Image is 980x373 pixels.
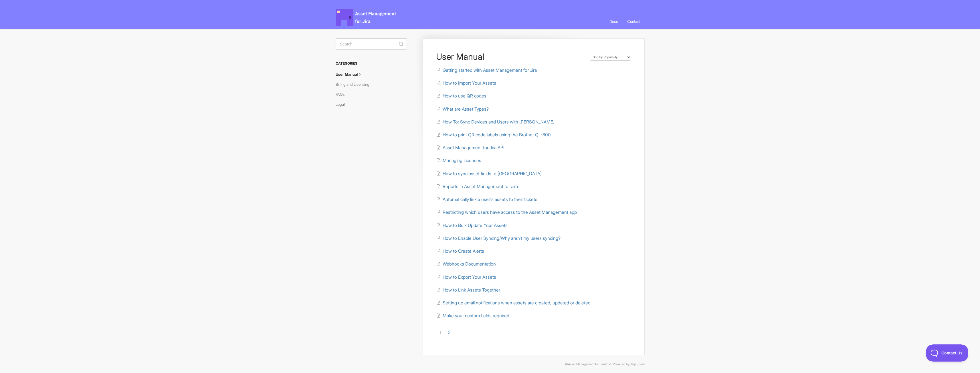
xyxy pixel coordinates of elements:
[436,287,500,293] a: How to Link Assets Together
[443,261,496,267] span: Webhooks Documentation
[336,362,645,367] p: © 2025.
[436,158,481,163] a: Managing Licenses
[443,80,496,86] span: How to Import Your Assets
[443,223,508,228] span: How to Bulk Update Your Assets
[443,171,542,176] span: How to sync asset fields to [GEOGRAPHIC_DATA]
[443,106,489,112] span: What are Asset Types?
[436,119,555,125] a: How To: Sync Devices and Users with [PERSON_NAME]
[443,287,500,293] span: How to Link Assets Together
[443,300,591,306] span: Setting up email notifications when assets are created, updated or deleted
[336,70,367,79] a: User Manual
[436,51,584,62] h1: User Manual
[443,132,551,137] span: How to print QR code labels using the Brother QL-800
[336,80,374,89] a: Billing and Licensing
[336,90,349,99] a: FAQs
[613,362,645,366] span: Powered by
[623,14,645,29] a: Contact
[443,210,577,215] span: Restricting which users have access to the Asset Management app
[436,274,496,280] a: How to Export Your Assets
[926,344,969,362] iframe: Toggle Customer Support
[436,171,542,176] a: How to sync asset fields to [GEOGRAPHIC_DATA]
[436,145,504,150] a: Asset Management for Jira API
[629,362,645,366] a: Help Scout
[436,80,496,86] a: How to Import Your Assets
[336,38,407,50] input: Search
[336,9,397,26] span: Asset Management for Jira Docs
[443,248,484,254] span: How to Create Alerts
[443,145,504,150] span: Asset Management for Jira API
[443,184,518,189] span: Reports in Asset Management for Jira
[590,54,631,61] select: Page reloads on selection
[436,330,444,335] a: 1
[436,313,509,318] a: Make your custom fields required
[436,184,518,189] a: Reports in Asset Management for Jira
[436,210,577,215] a: Restricting which users have access to the Asset Management app
[443,274,496,280] span: How to Export Your Assets
[436,197,537,202] a: Automatically link a user's assets to their tickets
[436,261,496,267] a: Webhooks Documentation
[443,197,537,202] span: Automatically link a user's assets to their tickets
[336,100,349,109] a: Legal
[436,67,537,73] a: Getting started with Asset Management for Jira
[436,300,591,306] a: Setting up email notifications when assets are created, updated or deleted
[436,248,484,254] a: How to Create Alerts
[568,362,605,366] a: Asset Management for Jira
[443,158,481,163] span: Managing Licenses
[436,132,551,137] a: How to print QR code labels using the Brother QL-800
[444,330,453,335] a: 2
[436,93,486,99] a: How to use QR codes
[436,106,489,112] a: What are Asset Types?
[436,223,508,228] a: How to Bulk Update Your Assets
[443,93,486,99] span: How to use QR codes
[436,236,561,241] a: How to Enable User Syncing/Why aren't my users syncing?
[443,67,537,73] span: Getting started with Asset Management for Jira
[443,313,509,318] span: Make your custom fields required
[336,58,407,69] h3: Categories
[605,14,622,29] a: Docs
[443,236,561,241] span: How to Enable User Syncing/Why aren't my users syncing?
[443,119,555,125] span: How To: Sync Devices and Users with [PERSON_NAME]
